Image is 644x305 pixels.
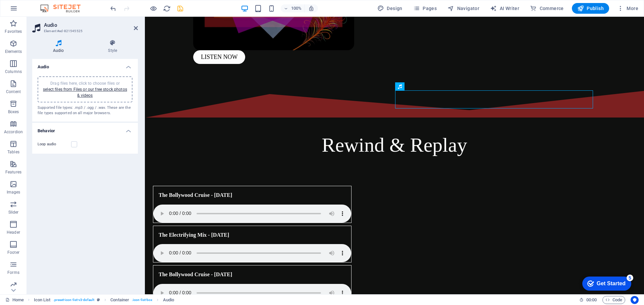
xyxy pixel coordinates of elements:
span: : [591,297,592,302]
span: Navigator [447,5,479,12]
p: Accordion [4,129,23,135]
button: More [614,3,641,14]
span: AI Writer [490,5,519,12]
i: This element is a customizable preset [97,298,100,302]
img: Editor Logo [39,4,89,12]
button: 100% [281,4,305,12]
p: Elements [5,49,22,54]
h6: Session time [579,296,597,304]
button: Commerce [527,3,567,14]
span: . preset-icon-list-v3-default [53,296,94,304]
h4: Behavior [32,123,138,135]
button: save [176,4,184,12]
p: Tables [7,149,19,155]
p: Favorites [5,29,22,34]
i: Undo: Change audio (Ctrl+Z) [109,5,117,12]
span: Click to select. Double-click to edit [163,296,174,304]
p: Forms [7,270,19,275]
p: Header [7,230,20,235]
button: AI Writer [487,3,522,14]
button: Click here to leave preview mode and continue editing [149,4,157,12]
p: Slider [8,210,19,215]
span: Code [605,296,622,304]
button: Code [602,296,625,304]
span: Publish [577,5,604,12]
span: Pages [413,5,437,12]
span: More [617,5,638,12]
span: Click to select. Double-click to edit [110,296,129,304]
a: select files from Files or our free stock photos & videos [43,87,127,98]
button: undo [109,4,117,12]
p: Content [6,89,21,94]
p: Features [5,169,21,175]
div: Get Started 5 items remaining, 0% complete [5,3,54,17]
p: Boxes [8,109,19,115]
span: 00 00 [586,296,597,304]
span: . icon-list-box [132,296,152,304]
span: Drag files here, click to choose files or [43,81,127,98]
nav: breadcrumb [34,296,174,304]
h4: Audio [32,40,88,54]
span: Click to select. Double-click to edit [34,296,51,304]
h4: Style [88,40,138,54]
button: Publish [572,3,609,14]
button: Pages [411,3,439,14]
span: Commerce [530,5,564,12]
h4: Audio [32,59,138,71]
label: Loop audio [38,140,71,148]
div: 5 [50,1,56,8]
i: Reload page [163,5,171,12]
a: Click to cancel selection. Double-click to open Pages [5,296,24,304]
h3: Element #ed-821545525 [44,28,124,34]
button: Navigator [445,3,482,14]
span: Design [377,5,402,12]
button: reload [163,4,171,12]
p: Footer [7,250,19,255]
p: Images [7,189,20,195]
p: Columns [5,69,22,74]
div: Supported file types: .mp3 / .ogg / .wav. These are the file types supported on all major browsers. [38,105,132,116]
button: Usercentrics [631,296,639,304]
h6: 100% [291,4,302,12]
button: Design [375,3,405,14]
i: On resize automatically adjust zoom level to fit chosen device. [308,5,314,11]
div: Get Started [20,7,49,13]
h2: Audio [44,22,138,28]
